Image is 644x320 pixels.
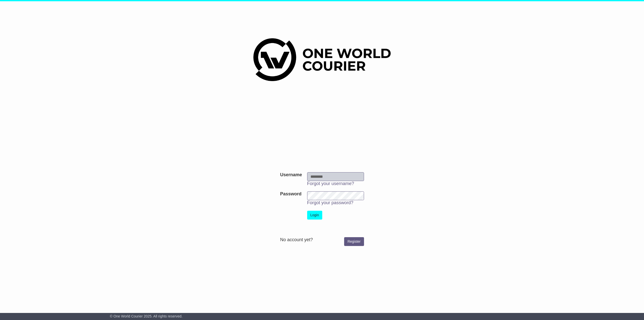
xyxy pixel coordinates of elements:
[280,191,301,197] label: Password
[344,237,364,246] a: Register
[280,172,302,178] label: Username
[307,181,354,186] a: Forgot your username?
[253,38,391,81] img: One World
[307,200,353,205] a: Forgot your password?
[110,314,183,318] span: © One World Courier 2025. All rights reserved.
[280,237,364,243] div: No account yet?
[307,211,322,220] button: Login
